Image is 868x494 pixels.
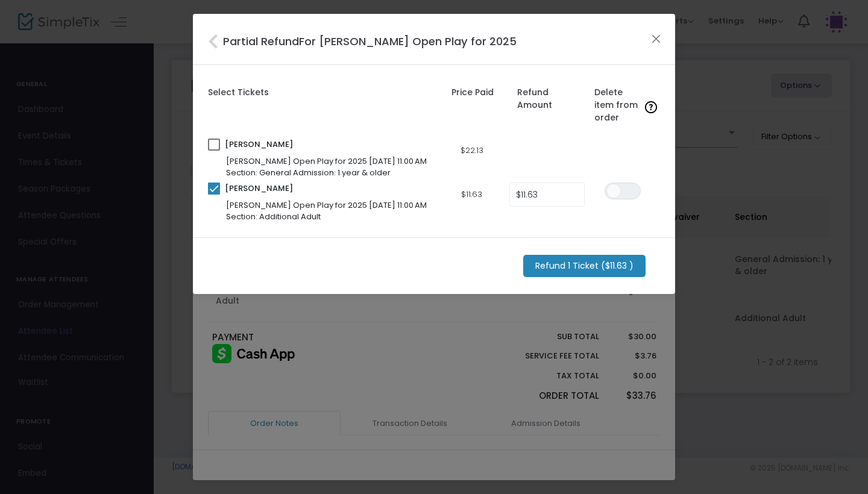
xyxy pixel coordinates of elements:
label: Select Tickets [208,86,269,99]
span: [PERSON_NAME] [225,183,338,195]
button: Close [649,31,664,47]
div: $22.13 [461,145,483,157]
i: Close [208,33,223,49]
label: Price Paid [451,86,494,124]
div: $11.63 [461,189,482,201]
span: For [PERSON_NAME] Open Play for 2025 [299,34,517,49]
label: Refund Amount [517,86,583,124]
span: [PERSON_NAME] Open Play for 2025 [DATE] 11:00 AM Section: General Admission: 1 year & older [226,155,427,179]
span: [PERSON_NAME] [225,139,338,151]
span: [PERSON_NAME] Open Play for 2025 [DATE] 11:00 AM Section: Additional Adult [226,199,427,223]
m-button: Refund 1 Ticket ($11.63 ) [523,255,646,277]
img: question-mark [645,101,657,113]
h4: Partial Refund [208,29,649,49]
label: Delete item from order [594,86,642,124]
